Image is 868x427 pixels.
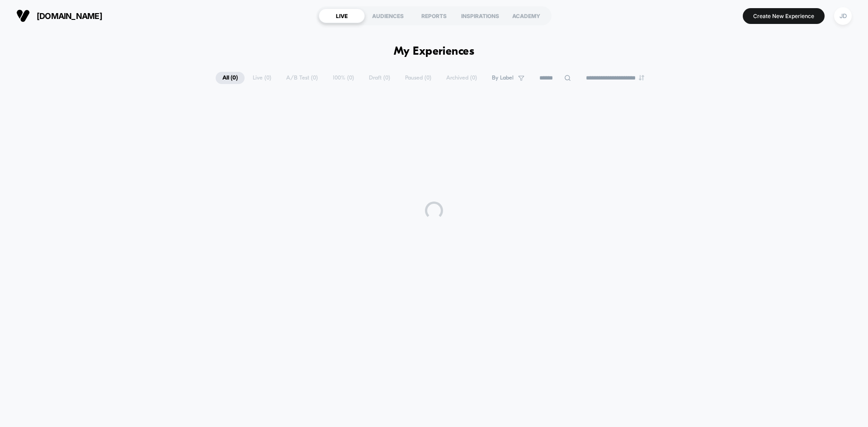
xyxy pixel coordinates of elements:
button: Create New Experience [743,8,825,24]
div: AUDIENCES [365,9,411,23]
button: JD [831,7,854,25]
div: ACADEMY [503,9,549,23]
img: end [639,75,644,80]
h1: My Experiences [394,45,475,58]
span: By Label [492,75,514,81]
span: [DOMAIN_NAME] [37,11,102,21]
div: INSPIRATIONS [457,9,503,23]
img: Visually logo [16,9,30,23]
span: All ( 0 ) [216,72,245,84]
div: JD [834,7,852,25]
div: LIVE [319,9,365,23]
button: [DOMAIN_NAME] [14,9,105,23]
div: REPORTS [411,9,457,23]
